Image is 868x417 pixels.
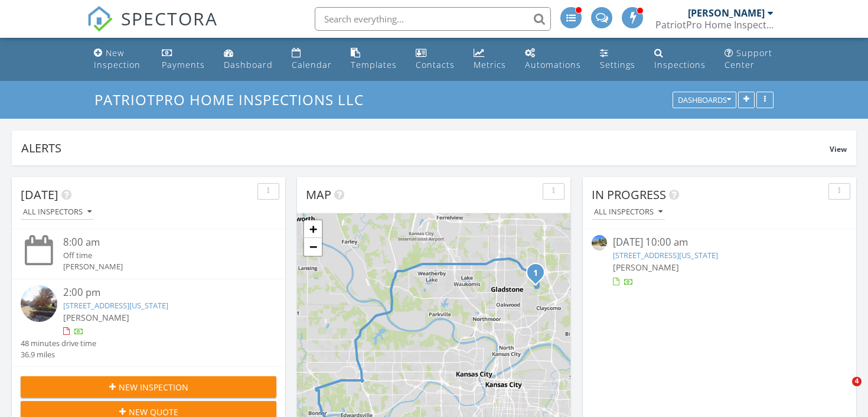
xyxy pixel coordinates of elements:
a: Calendar [287,43,337,76]
a: Dashboard [219,43,278,76]
div: Alerts [21,140,830,156]
div: Automations [525,59,581,70]
a: Templates [346,43,402,76]
div: Templates [351,59,397,70]
div: 2:00 pm [63,285,255,300]
i: 1 [533,269,538,278]
div: [PERSON_NAME] [688,7,765,19]
div: Dashboards [678,96,731,105]
button: All Inspectors [592,204,665,220]
span: [DATE] [21,187,58,203]
a: [STREET_ADDRESS][US_STATE] [613,250,718,260]
div: Dashboard [224,59,273,70]
a: Contacts [411,43,459,76]
span: [PERSON_NAME] [613,262,679,273]
div: PatriotPro Home Inspections LLC [655,19,774,31]
a: Inspections [650,43,710,76]
a: Support Center [720,43,779,76]
div: All Inspectors [594,208,663,216]
a: Payments [157,43,210,76]
button: All Inspectors [21,204,94,220]
span: 4 [852,377,862,386]
div: Payments [162,59,205,70]
div: Inspections [654,59,706,70]
a: Settings [595,43,640,76]
input: Search everything... [315,7,551,31]
iframe: Intercom live chat [828,377,856,405]
div: Support Center [725,47,772,70]
span: View [830,144,847,154]
span: Map [306,187,331,203]
img: streetview [21,285,57,322]
a: [DATE] 10:00 am [STREET_ADDRESS][US_STATE] [PERSON_NAME] [592,235,847,288]
div: 48 minutes drive time [21,338,96,349]
img: streetview [592,235,607,250]
div: [DATE] 10:00 am [613,235,826,250]
button: New Inspection [21,376,276,398]
a: [STREET_ADDRESS][US_STATE] [63,300,168,311]
button: Dashboards [673,92,736,109]
div: Contacts [416,59,455,70]
span: SPECTORA [121,6,218,31]
img: The Best Home Inspection Software - Spectora [87,6,113,32]
div: Settings [600,59,635,70]
span: In Progress [592,187,666,203]
div: 4507 NE 73rd St, Kansas City, MO 64119 [536,272,543,279]
span: New Inspection [119,381,188,393]
div: Calendar [292,59,332,70]
div: New Inspection [94,47,141,70]
a: Zoom in [304,220,322,238]
div: 8:00 am [63,235,255,250]
div: [PERSON_NAME] [63,261,255,272]
a: 2:00 pm [STREET_ADDRESS][US_STATE] [PERSON_NAME] 48 minutes drive time 36.9 miles [21,285,276,361]
a: PatriotPro Home Inspections LLC [94,90,374,109]
a: Metrics [469,43,511,76]
div: All Inspectors [23,208,92,216]
div: Off time [63,250,255,261]
div: 36.9 miles [21,349,96,360]
a: New Inspection [89,43,148,76]
div: Metrics [474,59,506,70]
span: [PERSON_NAME] [63,312,129,323]
a: SPECTORA [87,16,218,41]
a: Automations (Advanced) [520,43,586,76]
a: Zoom out [304,238,322,256]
